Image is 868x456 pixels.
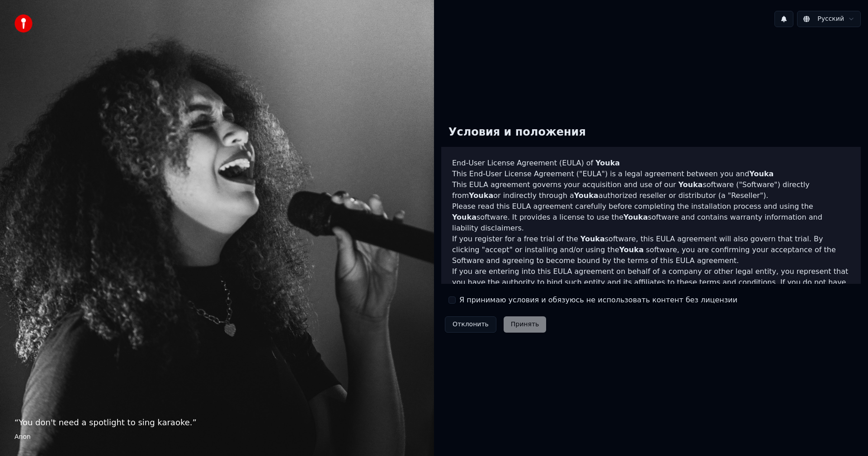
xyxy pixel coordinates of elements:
[595,159,620,167] span: Youka
[452,266,850,310] p: If you are entering into this EULA agreement on behalf of a company or other legal entity, you re...
[459,295,737,306] label: Я принимаю условия и обязуюсь не использовать контент без лицензии
[619,245,644,254] span: Youka
[14,14,33,33] img: youka
[452,158,850,169] h3: End-User License Agreement (EULA) of
[678,180,703,189] span: Youka
[580,235,605,243] span: Youka
[452,169,850,179] p: This End-User License Agreement ("EULA") is a legal agreement between you and
[623,213,648,221] span: Youka
[749,169,774,178] span: Youka
[452,213,476,221] span: Youka
[452,201,850,234] p: Please read this EULA agreement carefully before completing the installation process and using th...
[445,316,496,333] button: Отклонить
[14,416,420,429] p: “ You don't need a spotlight to sing karaoke. ”
[452,179,850,201] p: This EULA agreement governs your acquisition and use of our software ("Software") directly from o...
[469,191,493,200] span: Youka
[14,432,420,442] footer: Anon
[574,191,599,200] span: Youka
[452,234,850,266] p: If you register for a free trial of the software, this EULA agreement will also govern that trial...
[441,118,593,147] div: Условия и положения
